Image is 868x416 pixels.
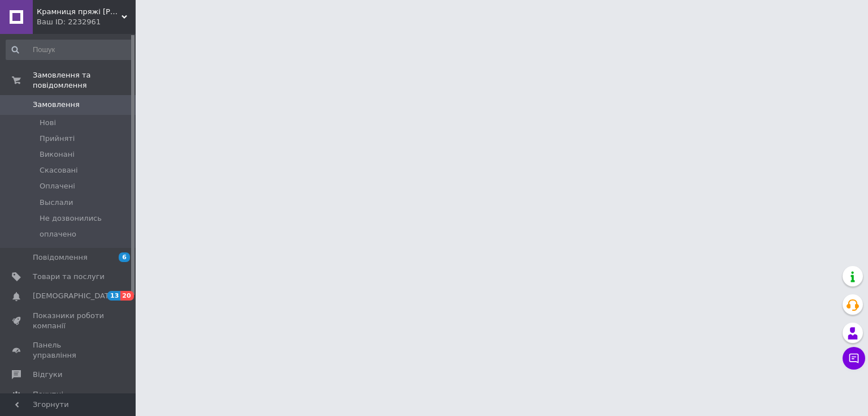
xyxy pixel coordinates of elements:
input: Пошук [6,40,133,60]
span: Оплачені [40,181,75,191]
span: Не дозвонились [40,213,102,224]
span: Скасовані [40,165,78,175]
span: 6 [119,252,130,262]
span: Відгуки [33,370,62,380]
span: Показники роботи компанії [33,311,105,331]
div: Ваш ID: 2232961 [37,17,136,27]
span: Прийняті [40,134,75,144]
span: оплачено [40,229,76,239]
span: Покупці [33,389,63,400]
span: 13 [107,291,120,301]
span: Замовлення та повідомлення [33,70,136,91]
span: Виконані [40,149,75,160]
span: Панель управління [33,340,105,361]
span: Замовлення [33,100,80,110]
span: Товари та послуги [33,272,105,282]
span: Нові [40,118,56,128]
span: Выслали [40,198,73,208]
span: 20 [120,291,133,301]
button: Чат з покупцем [843,347,865,370]
span: Повідомлення [33,252,88,263]
span: Крамниця пряжі Фея [37,7,121,17]
span: [DEMOGRAPHIC_DATA] [33,291,116,301]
